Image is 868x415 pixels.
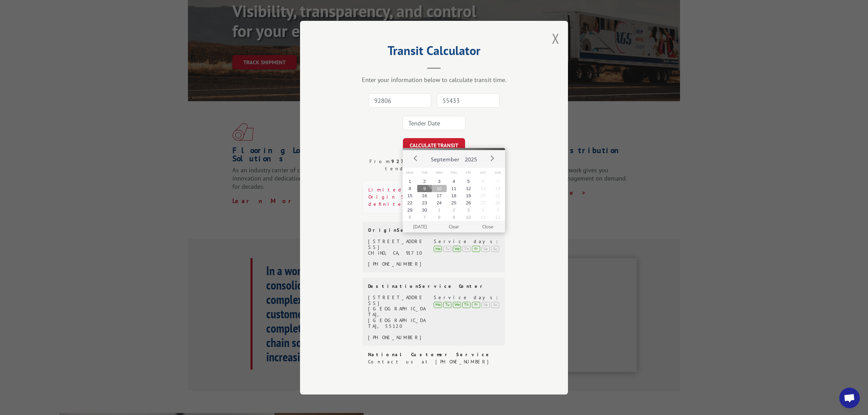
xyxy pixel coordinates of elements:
[432,168,447,178] span: Wed
[447,168,461,178] span: Thu
[490,168,505,178] span: Sun
[432,185,447,192] button: 10
[461,206,476,214] button: 3
[482,302,490,308] div: Sa
[437,221,471,232] button: Clear
[417,199,432,206] button: 23
[447,206,461,214] button: 2
[368,239,426,250] div: [STREET_ADDRESS]
[403,199,417,206] button: 22
[490,206,505,214] button: 5
[368,334,426,340] div: [PHONE_NUMBER]
[447,192,461,199] button: 18
[443,302,451,308] div: Tu
[482,245,490,252] div: Sa
[368,250,426,256] div: CHINO, CA, 91710
[476,199,490,206] button: 27
[476,178,490,185] button: 6
[334,76,534,84] div: Enter your information below to calculate transit time.
[462,302,471,308] div: Th
[491,302,499,308] div: Su
[447,214,461,221] button: 9
[432,178,447,185] button: 3
[368,351,491,358] strong: National Customer Service
[403,185,417,192] button: 8
[461,185,476,192] button: 12
[334,46,534,59] h2: Transit Calculator
[490,185,505,192] button: 14
[417,192,432,199] button: 16
[462,150,480,166] button: 2025
[476,185,490,192] button: 13
[432,192,447,199] button: 17
[461,178,476,185] button: 5
[417,206,432,214] button: 30
[434,245,442,252] div: Mo
[461,168,476,178] span: Fri
[491,245,499,252] div: Su
[490,199,505,206] button: 28
[839,388,860,408] div: Open chat
[447,185,461,192] button: 11
[434,302,442,308] div: Mo
[487,153,497,163] button: Next
[411,153,421,163] button: Prev
[434,295,499,300] div: Service days:
[368,306,426,329] div: [GEOGRAPHIC_DATA], [GEOGRAPHIC_DATA], 55120
[432,214,447,221] button: 8
[443,245,451,252] div: Tu
[432,206,447,214] button: 1
[461,192,476,199] button: 19
[403,116,465,130] input: Tender Date
[437,93,500,108] input: Dest. Zip
[490,214,505,221] button: 12
[363,158,505,172] div: From to . Based on a tender date of
[428,150,462,166] button: September
[403,138,465,152] button: CALCULATE TRANSIT
[368,261,426,267] div: [PHONE_NUMBER]
[434,239,499,244] div: Service days:
[447,199,461,206] button: 25
[472,245,480,252] div: Fr
[417,178,432,185] button: 2
[461,199,476,206] button: 26
[368,358,505,365] div: Contact us at [PHONE_NUMBER]
[403,178,417,185] button: 1
[403,221,437,232] button: [DATE]
[403,168,417,178] span: Mon
[476,206,490,214] button: 4
[490,192,505,199] button: 21
[472,302,480,308] div: Fr
[403,214,417,221] button: 6
[417,168,432,178] span: Tue
[391,158,413,164] strong: 92704
[368,93,431,108] input: Origin Zip
[462,245,471,252] div: Th
[403,206,417,214] button: 29
[552,29,559,48] button: Close modal
[417,185,432,192] button: 9
[432,199,447,206] button: 24
[368,283,499,289] div: Destination Service Center
[490,178,505,185] button: 7
[476,214,490,221] button: 11
[403,192,417,199] button: 15
[471,221,505,232] button: Close
[453,245,461,252] div: We
[447,178,461,185] button: 4
[453,302,461,308] div: We
[363,180,505,214] div: Limited pickup area. Call Origin Service Center for definite pickup date.
[368,295,426,306] div: [STREET_ADDRESS]
[476,192,490,199] button: 20
[368,227,499,233] div: Origin Service Center
[461,214,476,221] button: 10
[417,214,432,221] button: 7
[476,168,490,178] span: Sat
